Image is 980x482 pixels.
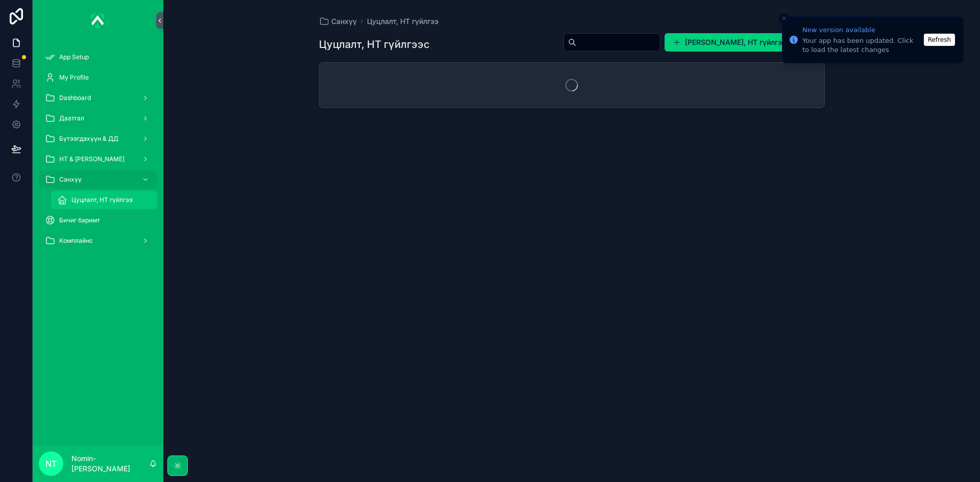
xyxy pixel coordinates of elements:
a: Цуцлалт, НТ гүйлгээ [367,16,438,27]
button: Refresh [924,34,955,46]
button: [PERSON_NAME], НТ гүйлгээ оруулах [665,33,825,52]
span: Комплайнс [59,237,93,245]
span: Dashboard [59,94,91,102]
span: Цуцлалт, НТ гүйлгээ [71,196,133,204]
a: НТ & [PERSON_NAME] [39,150,157,168]
span: НТ & [PERSON_NAME] [59,155,125,163]
img: App logo [91,12,105,29]
a: Санхүү [39,170,157,189]
div: scrollable content [33,41,163,263]
div: Your app has been updated. Click to load the latest changes [802,36,921,55]
span: NT [45,458,57,470]
a: Цуцлалт, НТ гүйлгээ [51,191,157,209]
a: Бичиг баримт [39,211,157,230]
p: Nomin-[PERSON_NAME] [71,453,149,474]
span: Даатгал [59,114,84,122]
a: Даатгал [39,109,157,128]
button: Close toast [779,13,789,23]
a: App Setup [39,48,157,66]
a: My Profile [39,68,157,87]
span: App Setup [59,53,89,61]
h1: Цуцлалт, НТ гүйлгээс [319,37,430,52]
span: Санхүү [331,16,357,27]
span: Санхүү [59,175,82,184]
a: Санхүү [319,16,357,27]
span: Бүтээгдэхүүн & ДД [59,135,118,143]
span: Бичиг баримт [59,216,100,224]
a: Dashboard [39,89,157,107]
a: Комплайнс [39,232,157,250]
span: My Profile [59,73,89,82]
div: New version available [802,25,921,35]
a: Бүтээгдэхүүн & ДД [39,130,157,148]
